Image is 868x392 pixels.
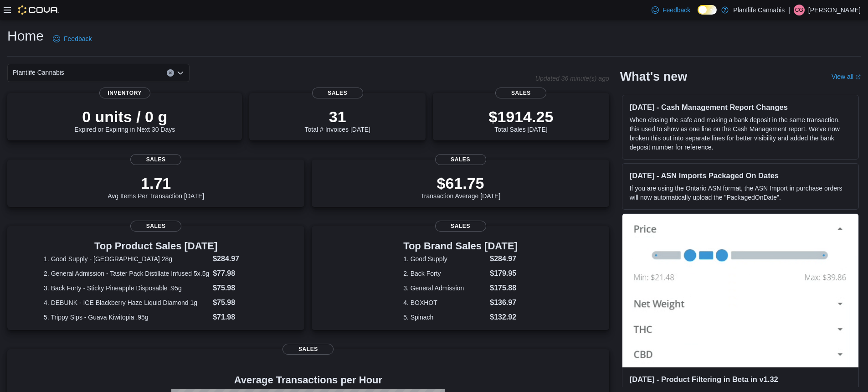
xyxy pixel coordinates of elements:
dt: 2. Back Forty [403,269,486,278]
dd: $136.97 [490,297,518,308]
h4: Average Transactions per Hour [15,375,602,386]
h3: Top Brand Sales [DATE] [403,241,518,252]
div: Total Sales [DATE] [488,108,553,133]
p: Plantlife Cannabis [733,5,785,15]
dt: 5. Spinach [403,313,486,322]
span: Sales [130,221,181,232]
div: Transaction Average [DATE] [421,174,501,200]
dt: 3. General Admission [403,284,486,293]
h3: Top Product Sales [DATE] [44,241,268,252]
h3: [DATE] - Cash Management Report Changes [630,103,851,112]
span: Plantlife Cannabis [13,67,64,78]
a: Feedback [648,1,694,19]
dd: $77.98 [213,268,268,279]
a: View allExternal link [832,73,861,80]
span: Sales [435,221,486,232]
span: Sales [312,88,363,98]
dd: $179.95 [490,268,518,279]
dd: $175.88 [490,283,518,294]
dt: 3. Back Forty - Sticky Pineapple Disposable .95g [44,284,209,293]
div: Chris Graham [794,5,805,15]
p: | [788,5,790,15]
span: Sales [130,154,181,165]
span: Sales [435,154,486,165]
dd: $75.98 [213,297,268,308]
dt: 4. DEBUNK - ICE Blackberry Haze Liquid Diamond 1g [44,298,209,307]
dt: 1. Good Supply [403,254,486,263]
h3: [DATE] - Product Filtering in Beta in v1.32 [630,375,851,384]
h3: [DATE] - ASN Imports Packaged On Dates [630,171,851,180]
h2: What's new [620,69,687,84]
dd: $71.98 [213,312,268,323]
div: Total # Invoices [DATE] [305,108,370,133]
p: $1914.25 [488,108,553,126]
dt: 2. General Admission - Taster Pack Distillate Infused 5x.5g [44,269,209,278]
p: [PERSON_NAME] [808,5,861,15]
dd: $132.92 [490,312,518,323]
div: Expired or Expiring in Next 30 Days [74,108,175,133]
p: $61.75 [421,174,501,192]
svg: External link [855,74,861,80]
div: Avg Items Per Transaction [DATE] [108,174,204,200]
img: Cova [18,5,59,15]
dd: $284.97 [213,253,268,264]
span: Dark Mode [698,15,698,15]
dt: 5. Trippy Sips - Guava Kiwitopia .95g [44,313,209,322]
dd: $284.97 [490,253,518,264]
span: Feedback [64,34,92,43]
a: Feedback [49,30,95,48]
span: CG [795,5,803,15]
span: Inventory [99,88,150,98]
p: 0 units / 0 g [74,108,175,126]
h1: Home [7,27,44,45]
span: Sales [495,88,546,98]
p: If you are using the Ontario ASN format, the ASN Import in purchase orders will now automatically... [630,184,851,202]
dd: $75.98 [213,283,268,294]
p: When closing the safe and making a bank deposit in the same transaction, this used to show as one... [630,115,851,152]
button: Open list of options [177,69,184,77]
dt: 4. BOXHOT [403,298,486,307]
p: 1.71 [108,174,204,192]
dt: 1. Good Supply - [GEOGRAPHIC_DATA] 28g [44,254,209,263]
span: Sales [282,344,334,355]
p: Updated 36 minute(s) ago [535,75,609,82]
p: 31 [305,108,370,126]
input: Dark Mode [698,5,717,15]
button: Clear input [167,69,174,77]
span: Feedback [663,5,690,15]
